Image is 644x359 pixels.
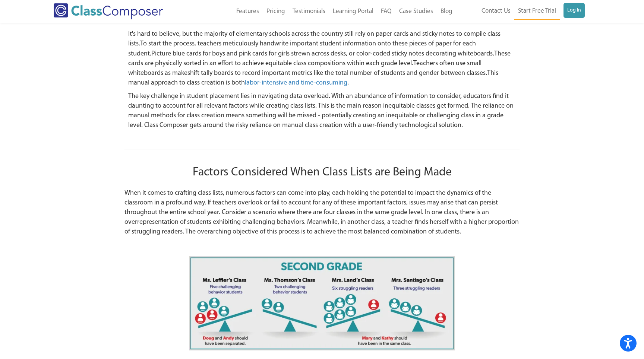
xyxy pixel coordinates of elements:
[128,60,487,77] span: Teachers often use small whiteboards as makeshift tally boards to record important metrics like t...
[128,70,498,86] span: This manual approach to class creation is both
[193,3,456,20] nav: Header Menu
[395,3,437,20] a: Case Studies
[514,3,560,20] a: Start Free Trial
[128,31,501,47] span: It's hard to believe, but the majority of elementary schools across the country still rely on pap...
[233,3,263,20] a: Features
[456,3,585,20] nav: Header Menu
[128,41,476,57] span: To start the process, teachers meticulously handwrite important student information onto these pi...
[193,166,452,178] span: Factors Considered When Class Lists are Being Made
[347,80,349,86] span: .
[289,3,329,20] a: Testimonials
[329,3,377,20] a: Learning Portal
[128,51,511,67] span: These cards are physically sorted in an effort to achieve equitable class compositions within eac...
[128,93,514,129] span: The key challenge in student placement lies in navigating data overload. With an abundance of inf...
[377,3,395,20] a: FAQ
[563,3,585,18] a: Log In
[263,3,289,20] a: Pricing
[437,3,456,20] a: Blog
[478,3,514,19] a: Contact Us
[189,256,455,351] img: Second Grede image
[245,80,347,86] a: labor-intensive and time-consuming
[151,51,494,57] span: Picture blue cards for boys and pink cards for girls strewn across desks, or color-coded sticky n...
[54,3,163,19] img: Class Composer
[124,188,520,237] p: When it comes to crafting class lists, numerous factors can come into play, each holding the pote...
